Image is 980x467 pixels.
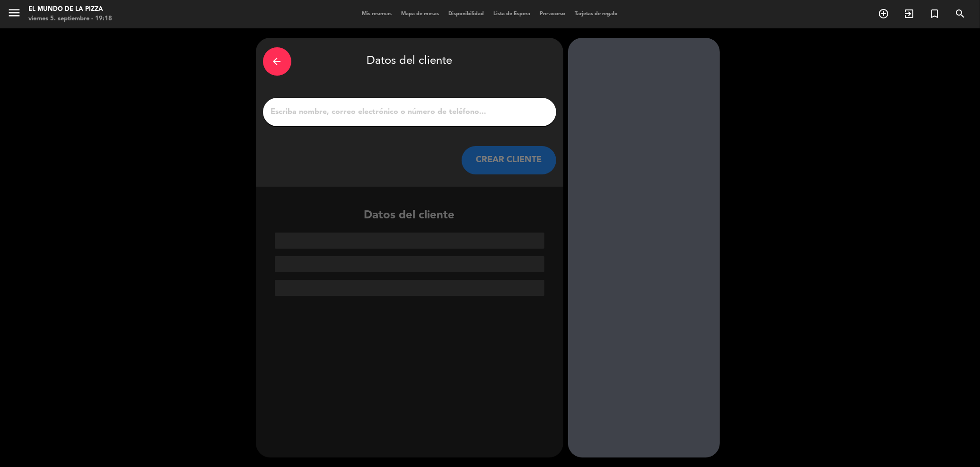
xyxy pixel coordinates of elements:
[954,8,966,19] i: search
[444,11,489,17] span: Disponibilidad
[535,11,570,17] span: Pre-acceso
[7,6,21,23] button: menu
[7,6,21,20] i: menu
[271,56,283,67] i: arrow_back
[903,8,915,19] i: exit_to_app
[570,11,623,17] span: Tarjetas de regalo
[929,8,940,19] i: turned_in_not
[878,8,889,19] i: add_circle_outline
[256,207,563,296] div: Datos del cliente
[28,5,112,14] div: El Mundo de la Pizza
[462,146,556,174] button: CREAR CLIENTE
[28,14,112,24] div: viernes 5. septiembre - 19:18
[358,11,397,17] span: Mis reservas
[263,45,556,78] div: Datos del cliente
[270,105,549,119] input: Escriba nombre, correo electrónico o número de teléfono...
[489,11,535,17] span: Lista de Espera
[397,11,444,17] span: Mapa de mesas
